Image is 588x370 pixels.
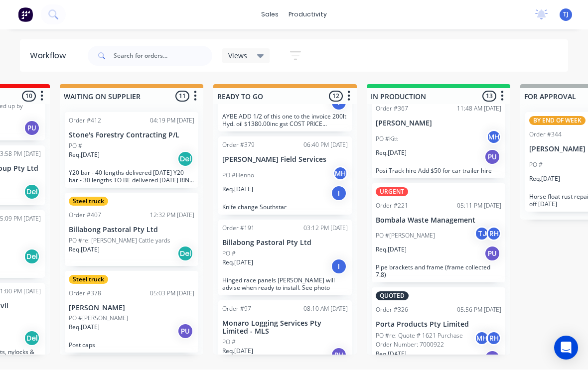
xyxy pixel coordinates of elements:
[486,331,501,346] div: RH
[69,226,194,235] p: Billabong Pastoral Pty Ltd
[222,239,348,247] p: Billabong Pastoral Pty Ltd
[69,289,101,298] div: Order #378
[69,211,101,220] div: Order #407
[486,130,501,145] div: MH
[69,117,101,125] div: Order #412
[376,149,407,158] p: Req. [DATE]
[69,304,194,313] p: [PERSON_NAME]
[376,350,407,359] p: Req. [DATE]
[114,46,212,66] input: Search for orders...
[474,331,489,346] div: MH
[222,305,251,314] div: Order #97
[177,151,193,167] div: Del
[529,117,586,125] div: BY END OF WEEK
[30,50,71,62] div: Workflow
[65,113,198,188] div: Order #41204:19 PM [DATE]Stone's Forestry Contracting P/LPO #Req.[DATE]DelY20 bar - 40 lengths de...
[218,220,352,296] div: Order #19103:12 PM [DATE]Billabong Pastoral Pty LtdPO #Req.[DATE]IHinged race panels [PERSON_NAME...
[457,306,501,315] div: 05:56 PM [DATE]
[150,117,194,125] div: 04:19 PM [DATE]
[222,171,254,180] p: PO #Henno
[69,142,82,151] p: PO #
[303,305,348,314] div: 08:10 AM [DATE]
[222,185,253,194] p: Req. [DATE]
[331,259,347,275] div: I
[331,186,347,202] div: I
[372,184,505,283] div: URGENTOrder #22105:11 PM [DATE]Bombala Waste ManagementPO #[PERSON_NAME]TJRHReq.[DATE]PUPipe brac...
[222,113,348,128] p: AYBE ADD 1/2 of this one to the invoice 200lt Hyd. oil $1380.00inc gst COST PRICE (Bombala cycles...
[331,348,347,364] div: PU
[222,338,236,347] p: PO #
[69,246,100,254] p: Req. [DATE]
[222,204,348,211] p: Knife change Southstar
[372,101,505,179] div: Order #36711:48 AM [DATE][PERSON_NAME]PO #KittMHReq.[DATE]PUPosi Track hire Add $50 for car trail...
[529,161,543,170] p: PO #
[376,292,409,301] div: QUOTED
[218,137,352,215] div: Order #37906:40 PM [DATE][PERSON_NAME] Field ServicesPO #HennoMHReq.[DATE]IKnife change Southstar
[484,351,500,367] div: PU
[69,275,108,284] div: Steel truck
[24,331,40,347] div: Del
[484,246,500,262] div: PU
[69,237,170,246] p: PO #re: [PERSON_NAME] Cattle yards
[486,227,501,242] div: RH
[376,120,501,128] p: [PERSON_NAME]
[24,121,40,136] div: PU
[222,320,348,337] p: Monaro Logging Services Pty Limited - MLS
[69,197,108,206] div: Steel truck
[303,141,348,150] div: 06:40 PM [DATE]
[554,336,578,360] div: Open Intercom Messenger
[376,217,501,225] p: Bombala Waste Management
[376,306,408,315] div: Order #326
[65,193,198,266] div: Steel truckOrder #40712:32 PM [DATE]Billabong Pastoral Pty LtdPO #re: [PERSON_NAME] Cattle yardsR...
[333,166,348,181] div: MH
[376,246,407,254] p: Req. [DATE]
[376,188,408,197] div: URGENT
[376,135,398,144] p: PO #Kitt
[24,184,40,200] div: Del
[177,246,193,262] div: Del
[376,202,408,211] div: Order #221
[222,141,255,150] div: Order #379
[150,289,194,298] div: 05:03 PM [DATE]
[376,264,501,279] p: Pipe brackets and frame (frame collected 7.8)
[529,130,562,139] div: Order #344
[256,7,284,22] div: sales
[376,232,435,241] p: PO #[PERSON_NAME]
[177,324,193,340] div: PU
[222,258,253,267] p: Req. [DATE]
[376,332,474,350] p: PO #re: Quote # 1621 Purchase Order Number: 7000922
[303,224,348,233] div: 03:12 PM [DATE]
[529,175,560,184] p: Req. [DATE]
[222,277,348,292] p: Hinged race panels [PERSON_NAME] will advise when ready to install. See photo
[65,271,198,354] div: Steel truckOrder #37805:03 PM [DATE][PERSON_NAME]PO #[PERSON_NAME]Req.[DATE]PUPost caps
[376,167,501,175] p: Posi Track hire Add $50 for car trailer hire
[24,249,40,265] div: Del
[69,169,194,184] p: Y20 bar - 40 lengths delivered [DATE] Y20 bar - 30 lengths TO BE delivered [DATE] RING MAL 22/8 W...
[69,323,100,332] p: Req. [DATE]
[69,151,100,160] p: Req. [DATE]
[563,10,569,19] span: TJ
[457,105,501,114] div: 11:48 AM [DATE]
[228,51,247,61] span: Views
[376,105,408,114] div: Order #367
[69,314,128,323] p: PO #[PERSON_NAME]
[150,211,194,220] div: 12:32 PM [DATE]
[474,227,489,242] div: TJ
[222,156,348,164] p: [PERSON_NAME] Field Services
[222,347,253,356] p: Req. [DATE]
[222,224,255,233] div: Order #191
[69,131,194,140] p: Stone's Forestry Contracting P/L
[376,321,501,329] p: Porta Products Pty Limited
[69,342,194,349] p: Post caps
[457,202,501,211] div: 05:11 PM [DATE]
[284,7,332,22] div: productivity
[18,7,33,22] img: Factory
[484,149,500,165] div: PU
[222,249,236,258] p: PO #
